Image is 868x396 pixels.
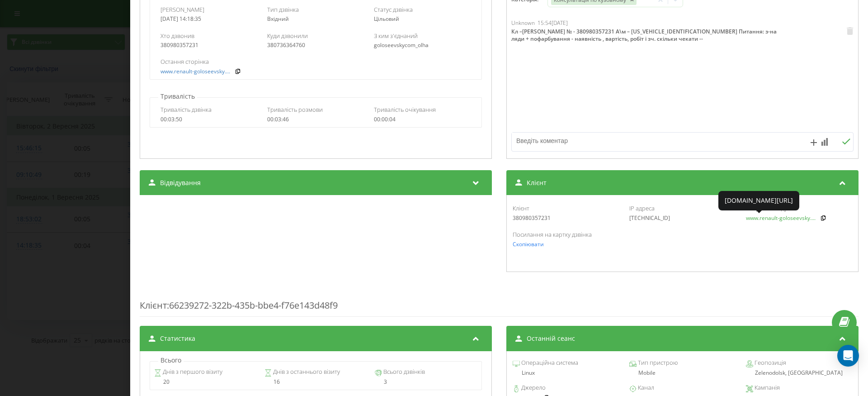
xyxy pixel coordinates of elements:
[154,379,257,385] div: 20
[267,116,364,123] div: 00:03:46
[160,178,201,187] span: Відвідування
[374,105,436,114] span: Тривалість очікування
[629,370,736,376] div: Mobile
[629,204,655,212] span: IP адреса
[375,379,477,385] div: 3
[374,42,471,48] div: goloseevskycom_olha
[267,32,308,40] span: Куди дзвонили
[527,334,575,343] span: Останній сеанс
[746,215,816,221] a: www.renault-goloseevsky....
[158,356,184,365] p: Всього
[520,358,578,367] span: Операційна система
[511,28,779,42] div: Кл –[PERSON_NAME] № - 380980357231 А\м – [US_VEHICLE_IDENTIFICATION_NUMBER] Питання: з-на ляди + ...
[158,92,197,101] p: Тривалість
[513,204,529,212] span: Клієнт
[160,32,194,40] span: Хто дзвонив
[267,105,323,114] span: Тривалість розмови
[374,32,418,40] span: З ким з'єднаний
[160,105,212,114] span: Тривалість дзвінка
[637,358,678,367] span: Тип пристрою
[160,68,230,75] a: www.renault-goloseevsky....
[160,116,258,123] div: 00:03:50
[140,299,167,311] span: Клієнт
[160,334,195,343] span: Статистика
[140,281,859,317] div: : 66239272-322b-435b-bbe4-f76e143d48f9
[272,367,340,377] span: Днів з останнього візиту
[746,214,816,222] span: www.renault-goloseevsky....
[513,215,619,221] div: 380980357231
[374,15,399,23] span: Цільовий
[725,196,793,205] div: [DOMAIN_NAME][URL]
[160,42,258,48] div: 380980357231
[513,230,592,239] span: Посилання на картку дзвінка
[160,16,258,22] div: [DATE] 14:18:35
[538,20,568,26] div: 15:54[DATE]
[264,379,367,385] div: 16
[382,367,425,377] span: Всього дзвінків
[161,367,222,377] span: Днів з першого візиту
[160,57,209,66] span: Остання сторінка
[837,345,859,367] div: Open Intercom Messenger
[527,178,547,187] span: Клієнт
[511,19,535,27] span: Unknown
[513,240,544,248] span: Скопіювати
[637,383,654,392] span: Канал
[267,5,299,14] span: Тип дзвінка
[267,15,289,23] span: Вхідний
[160,5,204,14] span: [PERSON_NAME]
[753,358,786,367] span: Геопозиція
[746,370,852,376] div: Zelenodolsk, [GEOGRAPHIC_DATA]
[267,42,364,48] div: 380736364760
[374,116,471,123] div: 00:00:04
[629,215,736,221] div: [TECHNICAL_ID]
[520,383,546,392] span: Джерело
[513,370,619,376] div: Linux
[374,5,413,14] span: Статус дзвінка
[753,383,780,392] span: Кампанія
